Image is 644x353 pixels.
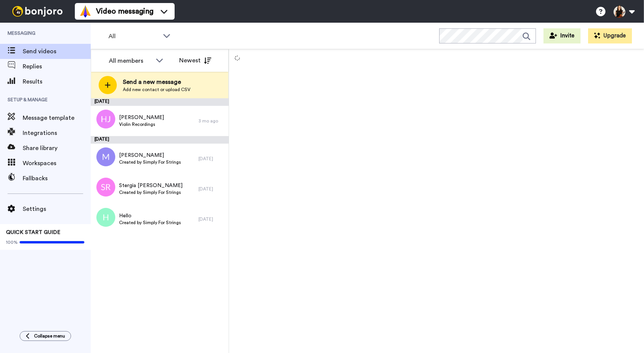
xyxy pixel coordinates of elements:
[108,32,159,41] span: All
[119,159,181,165] span: Created by Simply For Strings
[20,331,71,341] button: Collapse menu
[588,28,632,43] button: Upgrade
[119,182,183,189] span: Stergia [PERSON_NAME]
[123,77,190,87] span: Send a new message
[9,6,66,17] img: bj-logo-header-white.svg
[6,239,18,245] span: 100%
[96,110,115,129] img: hj.png
[119,114,164,121] span: [PERSON_NAME]
[543,28,581,43] button: Invite
[96,178,115,197] img: sr.png
[23,204,91,214] span: Settings
[119,189,183,195] span: Created by Simply For Strings
[173,53,217,68] button: Newest
[96,208,115,227] img: h.png
[123,87,190,93] span: Add new contact or upload CSV
[23,129,91,138] span: Integrations
[119,212,181,220] span: Hello
[23,174,91,183] span: Fallbacks
[23,113,91,122] span: Message template
[119,220,181,226] span: Created by Simply For Strings
[198,216,225,222] div: [DATE]
[96,147,115,166] img: m.png
[34,333,65,339] span: Collapse menu
[96,6,153,17] span: Video messaging
[119,121,164,127] span: Violin Recordings
[109,56,152,65] div: All members
[23,77,91,86] span: Results
[6,230,60,235] span: QUICK START GUIDE
[119,152,181,159] span: [PERSON_NAME]
[23,144,91,153] span: Share library
[23,62,91,71] span: Replies
[91,98,229,106] div: [DATE]
[23,47,91,56] span: Send videos
[91,136,229,144] div: [DATE]
[23,159,91,168] span: Workspaces
[198,156,225,162] div: [DATE]
[198,186,225,192] div: [DATE]
[79,5,91,17] img: vm-color.svg
[198,118,225,124] div: 3 mo ago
